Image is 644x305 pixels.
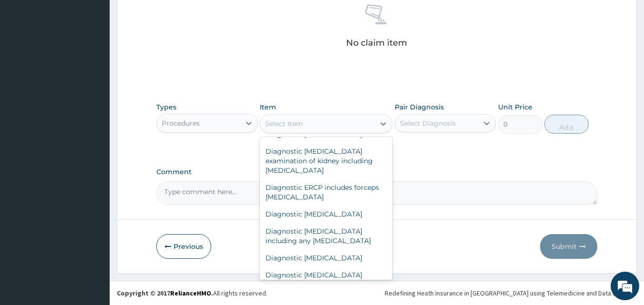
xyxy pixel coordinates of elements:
label: Pair Diagnosis [395,102,444,112]
button: Submit [540,234,597,259]
footer: All rights reserved. [110,281,644,305]
div: Redefining Heath Insurance in [GEOGRAPHIC_DATA] using Telemedicine and Data Science! [385,288,637,298]
label: Unit Price [498,102,532,112]
div: Select Diagnosis [400,118,456,128]
div: Minimize live chat window [156,5,179,28]
a: RelianceHMO [170,289,211,297]
div: Diagnostic ERCP includes forceps [MEDICAL_DATA] [260,179,392,206]
label: Item [260,102,276,112]
div: Diagnostic [MEDICAL_DATA] [260,249,392,266]
strong: Copyright © 2017 . [117,289,213,297]
span: We're online! [55,92,132,188]
p: No claim item [346,38,407,48]
div: Diagnostic [MEDICAL_DATA] [260,266,392,284]
label: Types [156,103,176,111]
div: Procedures [162,118,200,128]
div: Diagnostic [MEDICAL_DATA] examination of kidney including [MEDICAL_DATA] [260,143,392,179]
label: Comment [156,168,598,176]
div: Diagnostic [MEDICAL_DATA] including any [MEDICAL_DATA] [260,223,392,249]
div: Select Item [265,119,303,128]
div: Chat with us now [50,53,160,66]
div: Diagnostic [MEDICAL_DATA] [260,206,392,223]
img: d_794563401_company_1708531726252_794563401 [18,48,39,71]
button: Previous [156,234,211,259]
textarea: Type your message and hit 'Enter' [5,204,182,237]
button: Add [544,115,589,134]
